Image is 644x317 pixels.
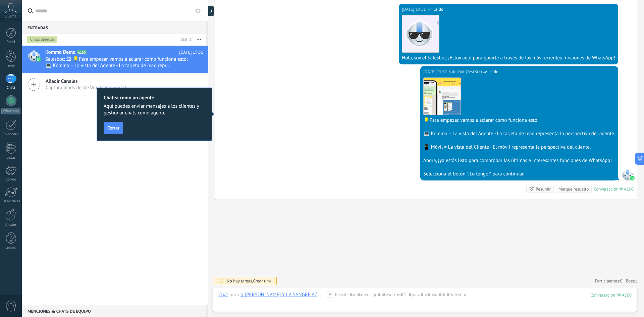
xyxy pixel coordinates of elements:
div: Entradas [22,21,206,34]
div: Selecciona el botón "¡Lo tengo!" para continuar. [423,171,615,177]
div: 100 [591,292,632,298]
span: Bots: [626,278,637,284]
div: Total: 1 [176,36,192,43]
div: Conversación [594,186,619,192]
div: Correo [1,177,21,182]
div: Leads [1,64,21,68]
div: Ayuda [1,246,21,251]
img: 183.png [402,15,439,52]
img: 1a6bb8cf-8b91-46c5-8327-2cbd45107d70 [424,78,461,115]
span: Salesbot: 🖼 💡Para empezar, vamos a aclarar cómo funciona esto: 💻 Kommo = La vista del Agente - La... [45,56,191,69]
h2: Chatea como un agente [104,95,205,101]
span: Aquí puedes enviar mensajes a los clientes y gestionar chats como agente. [104,103,205,116]
div: WhatsApp [1,108,20,114]
div: [DATE] 19:51 [423,68,448,75]
div: Chats [1,86,21,90]
span: Kommo Demo [45,49,75,56]
div: !¡ ARMANDO Y LA SANGRE AZUL !¡ [240,292,324,298]
div: Resumir [536,186,551,192]
div: Hola, soy el Salesbot. ¡Estoy aquí para guiarte a través de las más recientes funciones de WhatsApp! [402,55,615,61]
a: Participantes:0 [595,278,622,284]
div: Ahora, ¡ya estás listo para comprobar las últimas e interesantes funciones de WhatsApp! [423,157,615,164]
span: 0 [620,278,623,284]
div: Mostrar [207,6,214,16]
span: : [324,292,325,298]
div: Marque resuelto [558,186,589,192]
span: 1 [635,278,637,284]
span: Leído [488,68,498,75]
div: Panel [1,40,21,44]
div: 💻 Kommo = La vista del Agente - La tarjeta de lead representa la perspectiva del agente. [423,130,615,137]
span: Captura leads desde Whatsapp y más! [46,85,126,91]
div: Listas [1,156,21,160]
span: SalesBot (TestBot) [448,68,482,75]
span: para [229,292,239,298]
div: Ajustes [1,223,21,227]
span: [DATE] 19:51 [179,49,203,56]
span: Leído [433,6,443,13]
button: Más [192,34,206,46]
span: Crear una [253,278,271,284]
div: № A100 [619,186,634,192]
div: [DATE] 19:51 [402,6,427,13]
button: Cerrar [104,122,123,134]
div: Menciones & Chats de equipo [22,305,206,317]
div: Chats abiertos [28,36,57,44]
span: SalesBot [622,168,634,180]
span: A100 [77,50,87,54]
img: waba.svg [630,176,635,180]
span: Cuenta [5,14,16,19]
div: 💡Para empezar, vamos a aclarar cómo funciona esto: [423,117,615,124]
div: Calendario [1,132,21,137]
div: 📱 Móvil = La vista del Cliente - El móvil representa la perspectiva del cliente. [423,144,615,151]
div: No hay tareas. [227,278,271,284]
div: Estadísticas [1,199,21,204]
a: Kommo Demo A100 [DATE] 19:51 Salesbot: 🖼 💡Para empezar, vamos a aclarar cómo funciona esto: 💻 Kom... [22,46,208,73]
span: Cerrar [107,125,119,130]
img: waba.svg [36,57,41,62]
span: Añadir Canales [46,78,126,85]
